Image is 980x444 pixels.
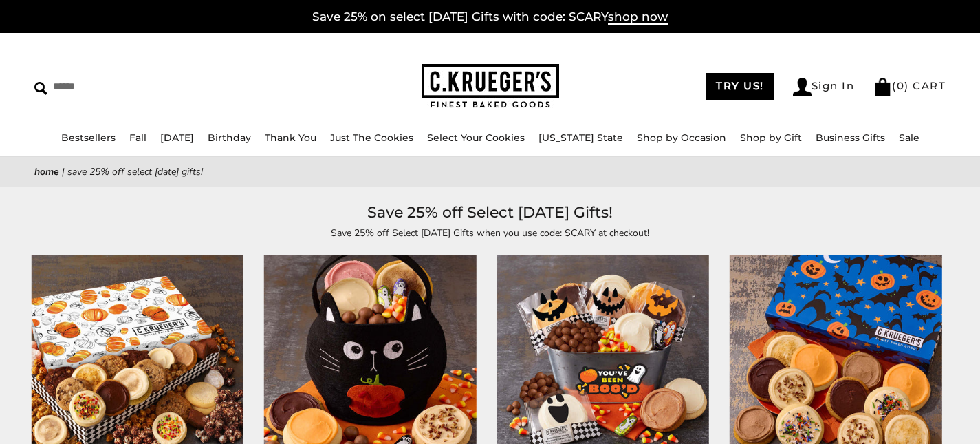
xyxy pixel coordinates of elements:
[61,131,116,144] a: Bestsellers
[538,131,623,144] a: [US_STATE] State
[873,78,892,96] img: Bag
[706,73,774,100] a: TRY US!
[608,10,668,25] span: shop now
[129,131,146,144] a: Fall
[897,79,905,92] span: 0
[740,131,802,144] a: Shop by Gift
[208,131,251,144] a: Birthday
[34,165,59,178] a: Home
[62,165,65,178] span: |
[67,165,203,178] span: Save 25% off Select [DATE] Gifts!
[816,131,885,144] a: Business Gifts
[422,64,559,109] img: C.KRUEGER'S
[174,225,807,241] p: Save 25% off Select [DATE] Gifts when you use code: SCARY at checkout!
[637,131,726,144] a: Shop by Occasion
[34,76,248,97] input: Search
[899,131,919,144] a: Sale
[427,131,525,144] a: Select Your Cookies
[160,131,194,144] a: [DATE]
[330,131,413,144] a: Just The Cookies
[265,131,316,144] a: Thank You
[873,79,946,92] a: (0) CART
[34,164,946,180] nav: breadcrumbs
[34,82,47,95] img: Search
[312,10,668,25] a: Save 25% on select [DATE] Gifts with code: SCARYshop now
[55,200,925,225] h1: Save 25% off Select [DATE] Gifts!
[793,78,855,96] a: Sign In
[793,78,812,96] img: Account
